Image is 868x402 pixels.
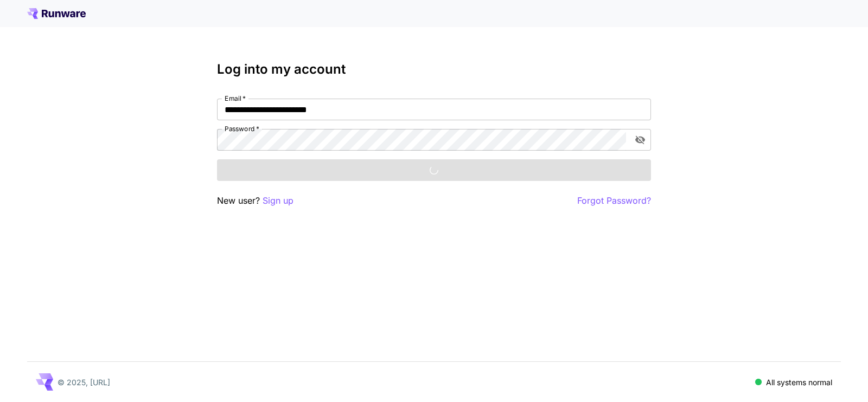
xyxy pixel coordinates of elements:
p: All systems normal [766,377,832,388]
button: Sign up [263,194,293,208]
label: Password [225,124,259,133]
h3: Log into my account [217,62,651,77]
button: toggle password visibility [630,130,650,150]
label: Email [225,94,246,103]
p: New user? [217,194,293,208]
button: Forgot Password? [577,194,651,208]
p: © 2025, [URL] [58,377,110,388]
